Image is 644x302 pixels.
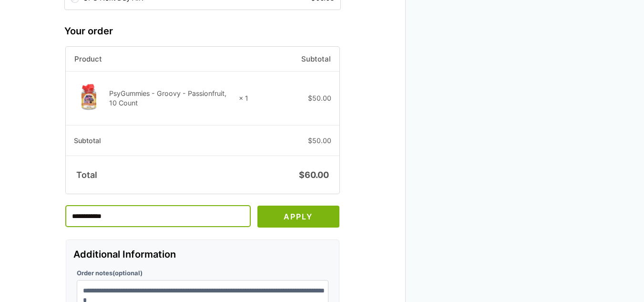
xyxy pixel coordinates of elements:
[73,247,332,261] h3: Additional Information
[77,270,328,276] label: Order notes
[112,269,143,277] span: (optional)
[257,206,339,228] button: Apply
[299,170,329,180] bdi: 60.00
[64,24,341,38] h3: Your order
[66,156,248,194] th: Total
[239,94,248,103] strong: × 1
[308,94,331,102] bdi: 50.00
[248,47,339,72] th: Subtotal
[66,125,248,156] th: Subtotal
[299,170,305,180] span: $
[308,136,331,145] bdi: 50.00
[74,82,104,113] img: Strawberry macrodose magic mushroom gummies in a PsyGuys branded jar
[109,89,232,108] div: PsyGummies - Groovy - Passionfruit, 10 Count
[308,94,312,102] span: $
[66,47,248,72] th: Product
[308,136,312,145] span: $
